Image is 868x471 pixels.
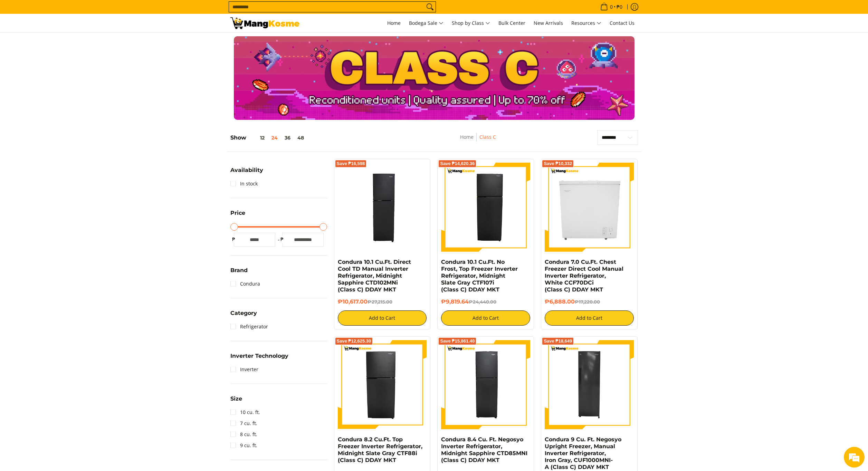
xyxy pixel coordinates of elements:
[418,133,538,148] nav: Breadcrumbs
[338,298,427,305] h6: ₱10,617.00
[571,19,601,28] span: Resources
[530,14,566,32] a: New Arrivals
[409,19,443,28] span: Bodega Sale
[337,339,371,343] span: Save ₱12,625.30
[230,134,307,141] h5: Show
[545,259,623,293] a: Condura 7.0 Cu.Ft. Chest Freezer Direct Cool Manual Inverter Refrigerator, White CCF70DCi (Class ...
[441,310,530,326] button: Add to Cart
[230,236,237,243] span: ₱
[616,4,623,9] span: ₱0
[368,299,392,305] del: ₱27,215.00
[230,167,263,178] summary: Open
[609,4,614,9] span: 0
[610,20,635,26] span: Contact Us
[306,14,638,32] nav: Main Menu
[498,20,525,26] span: Bulk Center
[230,321,268,332] a: Refrigerator
[440,339,475,343] span: Save ₱15,861.40
[230,268,248,273] span: Brand
[230,210,245,216] span: Price
[384,14,404,32] a: Home
[337,162,365,166] span: Save ₱16,598
[568,14,605,32] a: Resources
[460,134,474,140] a: Home
[440,162,475,166] span: Save ₱14,620.36
[441,298,530,305] h6: ₱9,819.64
[425,2,436,12] button: Search
[338,259,411,293] a: Condura 10.1 Cu.Ft. Direct Cool TD Manual Inverter Refrigerator, Midnight Sapphire CTD102MNi (Cla...
[545,298,634,305] h6: ₱6,888.00
[230,364,258,375] a: Inverter
[230,167,263,173] span: Availability
[606,14,638,32] a: Contact Us
[230,310,257,321] summary: Open
[441,163,530,252] img: Condura 10.1 Cu.Ft. No Frost, Top Freezer Inverter Refrigerator, Midnight Slate Gray CTF107i (Cla...
[230,353,288,364] summary: Open
[246,135,268,141] button: 12
[575,299,600,305] del: ₱17,220.00
[338,436,422,463] a: Condura 8.2 Cu.Ft. Top Freezer Inverter Refrigerator, Midnight Slate Gray CTF88i (Class C) DDAY MKT
[448,14,494,32] a: Shop by Class
[545,340,634,429] img: Condura 9 Cu. Ft. Negosyo Upright Freezer, Manual Inverter Refrigerator, Iron Gray, CUF1000MNI-A ...
[452,19,490,28] span: Shop by Class
[230,396,242,407] summary: Open
[544,162,572,166] span: Save ₱10,332
[230,440,257,451] a: 9 cu. ft.
[545,436,621,470] a: Condura 9 Cu. Ft. Negosyo Upright Freezer, Manual Inverter Refrigerator, Iron Gray, CUF1000MNI-A ...
[441,340,530,429] img: Condura 8.4 Cu. Ft. Negosyo Inverter Refrigerator, Midnight Sapphire CTD85MNI (Class C) DDAY MKT
[279,236,286,243] span: ₱
[230,17,299,29] img: Class C Home &amp; Business Appliances: Up to 70% Off l Mang Kosme
[495,14,529,32] a: Bulk Center
[230,278,260,289] a: Condura
[387,20,401,26] span: Home
[479,134,496,140] a: Class C
[281,135,294,141] button: 36
[598,3,624,11] span: •
[545,310,634,326] button: Add to Cart
[230,268,248,278] summary: Open
[230,178,258,189] a: In stock
[406,14,447,32] a: Bodega Sale
[441,436,527,463] a: Condura 8.4 Cu. Ft. Negosyo Inverter Refrigerator, Midnight Sapphire CTD85MNI (Class C) DDAY MKT
[230,353,288,359] span: Inverter Technology
[534,20,563,26] span: New Arrivals
[294,135,307,141] button: 48
[230,210,245,221] summary: Open
[544,339,572,343] span: Save ₱18,649
[338,163,427,252] img: Condura 10.1 Cu.Ft. Direct Cool TD Manual Inverter Refrigerator, Midnight Sapphire CTD102MNi (Cla...
[545,163,634,252] img: Condura 7.0 Cu.Ft. Chest Freezer Direct Cool Manual Inverter Refrigerator, White CCF70DCi (Class ...
[268,135,281,141] button: 24
[338,340,427,429] img: Condura 8.2 Cu.Ft. Top Freezer Inverter Refrigerator, Midnight Slate Gray CTF88i (Class C) DDAY MKT
[338,310,427,326] button: Add to Cart
[469,299,496,305] del: ₱24,440.00
[230,429,257,440] a: 8 cu. ft.
[230,310,257,316] span: Category
[230,418,257,429] a: 7 cu. ft.
[230,396,242,402] span: Size
[441,259,518,293] a: Condura 10.1 Cu.Ft. No Frost, Top Freezer Inverter Refrigerator, Midnight Slate Gray CTF107i (Cla...
[230,407,260,418] a: 10 cu. ft.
